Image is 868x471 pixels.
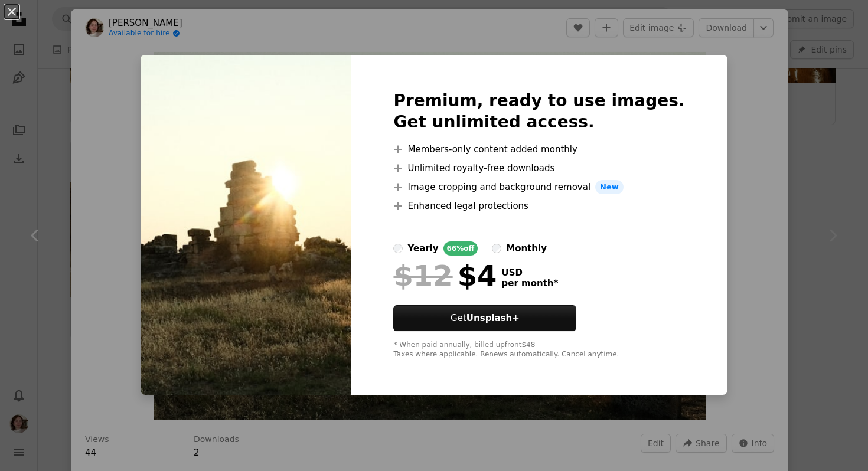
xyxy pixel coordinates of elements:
[393,142,684,156] li: Members-only content added monthly
[393,260,452,291] span: $12
[443,241,478,256] div: 66% off
[595,180,624,194] span: New
[506,241,547,256] div: monthly
[393,180,684,194] li: Image cropping and background removal
[393,341,684,359] div: * When paid annually, billed upfront $48 Taxes where applicable. Renews automatically. Cancel any...
[393,90,684,133] h2: Premium, ready to use images. Get unlimited access.
[393,244,403,253] input: yearly66%off
[501,267,558,278] span: USD
[141,55,351,395] img: photo-1755421617660-89ba795123ff
[393,305,576,331] a: GetUnsplash+
[393,199,684,213] li: Enhanced legal protections
[492,244,501,253] input: monthly
[501,278,558,289] span: per month *
[393,260,497,291] div: $4
[466,313,520,323] strong: Unsplash+
[407,241,438,256] div: yearly
[393,161,684,175] li: Unlimited royalty-free downloads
